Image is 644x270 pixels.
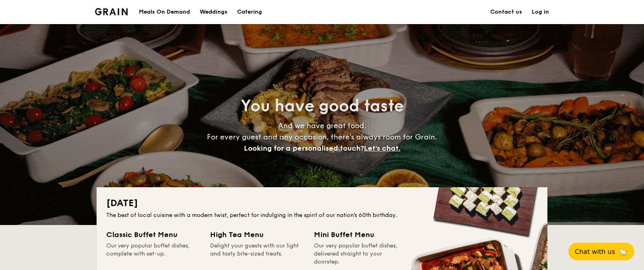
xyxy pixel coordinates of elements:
span: And we have great food. For every guest and any occasion, there’s always room for Grain. [207,121,437,153]
span: You have good taste [241,96,404,116]
button: Chat with us🦙 [568,243,634,260]
div: High Tea Menu [210,229,304,240]
div: Our very popular buffet dishes, complete with set-up. [106,242,200,269]
img: Grain [95,8,128,15]
span: Let's chat. [364,144,400,153]
div: Our very popular buffet dishes, delivered straight to your doorstep. [314,242,408,269]
span: Looking for a personalised touch? [244,144,364,153]
div: The best of local cuisine with a modern twist, perfect for indulging in the spirit of our nation’... [106,211,538,219]
span: 🦙 [618,247,628,256]
div: Classic Buffet Menu [106,229,200,240]
span: Chat with us [575,248,615,256]
div: Mini Buffet Menu [314,229,408,240]
h2: [DATE] [106,197,538,210]
div: Delight your guests with our light and tasty bite-sized treats. [210,242,304,269]
a: Logotype [95,8,128,15]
